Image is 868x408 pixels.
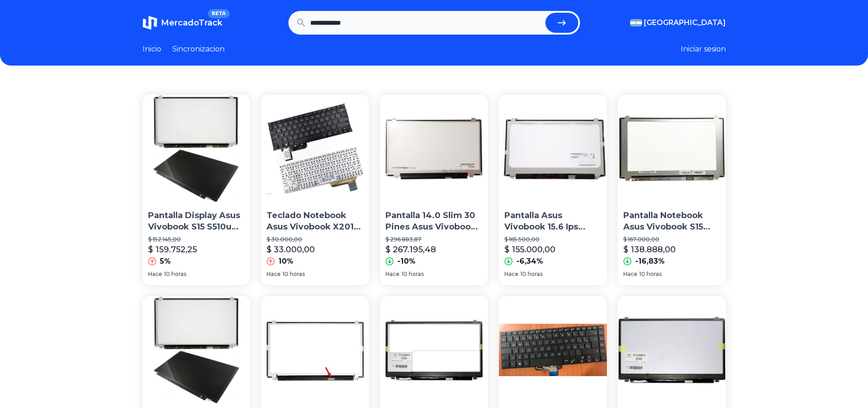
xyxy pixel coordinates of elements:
span: Hace [385,270,400,278]
a: Sincronizacion [172,44,225,55]
img: Pantalla 14.0 Slim 30 Pines Asus Vivobook E402n [380,95,488,203]
a: Teclado Notebook Asus Vivobook X201 X201e X202 X202e InglesTeclado Notebook Asus Vivobook X201 X2... [261,95,369,285]
img: Pantalla Notebook Asus Vivobook X540u Series Fhd 1920x1080 [618,296,726,404]
span: Hace [623,270,637,278]
p: $ 138.888,00 [623,243,676,256]
span: 10 horas [164,270,186,278]
img: MercadoTrack [143,15,157,30]
p: -10% [397,256,416,267]
a: Pantalla Notebook Asus Vivobook S15 S510ua 15.6 Ips Full HdPantalla Notebook Asus Vivobook S15 S5... [618,95,726,285]
p: $ 296.883,87 [385,236,483,243]
span: 10 horas [639,270,662,278]
img: Pantalla Display Asus Vivobook Q551l 15.6 1920*1080 Full Hd [143,296,251,404]
img: Pantalla Notebook Asus Vivobook S15 S510ua 15.6 Ips Full Hd [618,95,726,203]
span: [GEOGRAPHIC_DATA] [644,17,726,28]
span: MercadoTrack [161,18,222,28]
img: Pantalla Asus Vivobook S15 S510u 15.6 Slim Full Hd Nextsale [261,296,369,404]
p: $ 33.000,00 [267,243,315,256]
img: Argentina [630,19,642,26]
p: 10% [278,256,293,267]
p: -16,83% [635,256,665,267]
p: $ 30.000,00 [267,236,364,243]
span: BETA [208,9,229,18]
p: Pantalla 14.0 Slim 30 Pines Asus Vivobook E402n [385,210,483,233]
span: 10 horas [282,270,305,278]
p: $ 165.500,00 [504,236,601,243]
a: Inicio [143,44,161,55]
p: $ 159.752,25 [148,243,197,256]
span: Hace [504,270,519,278]
img: Teclado Notebook Asus Vivobook X201 X201e X202 X202e Ingles [261,95,369,203]
p: $ 167.000,00 [623,236,720,243]
a: Pantalla Asus Vivobook 15.6 Ips N156hca-eaa Rev. C Pantalla Asus Vivobook 15.6 Ips N156hca-eaa Re... [499,95,607,285]
p: $ 267.195,48 [385,243,436,256]
p: -6,34% [516,256,543,267]
p: Teclado Notebook Asus Vivobook X201 X201e X202 X202e Ingles [267,210,364,233]
a: Pantalla Display Asus Vivobook S15 S510u 15.6 Slim Full HdPantalla Display Asus Vivobook S15 S510... [143,95,251,285]
span: Hace [267,270,281,278]
img: Pantalla Asus Vivobook 15.6 Ips N156hca-eaa Rev. C [499,95,607,203]
p: 5% [160,256,171,267]
a: MercadoTrackBETA [143,15,222,30]
p: Pantalla Notebook Asus Vivobook S15 S510ua 15.6 Ips Full Hd [623,210,720,233]
img: Pantalla Asus Vivobook F510ua S510 15.6 Ips Full Hd [380,296,488,404]
span: 10 horas [401,270,424,278]
span: 10 horas [520,270,543,278]
a: Pantalla 14.0 Slim 30 Pines Asus Vivobook E402nPantalla 14.0 Slim 30 Pines Asus Vivobook E402n$ 2... [380,95,488,285]
p: $ 155.000,00 [504,243,555,256]
span: Hace [148,270,162,278]
button: [GEOGRAPHIC_DATA] [630,17,726,28]
p: $ 152.145,00 [148,236,245,243]
button: Iniciar sesion [681,44,726,55]
p: Pantalla Asus Vivobook 15.6 Ips N156hca-eaa Rev. C [504,210,601,233]
img: Teclado Para Asus Vivobook S15 S510u A510u F510u S510u X51 [499,296,607,404]
p: Pantalla Display Asus Vivobook S15 S510u 15.6 Slim Full Hd [148,210,245,233]
img: Pantalla Display Asus Vivobook S15 S510u 15.6 Slim Full Hd [143,95,251,203]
